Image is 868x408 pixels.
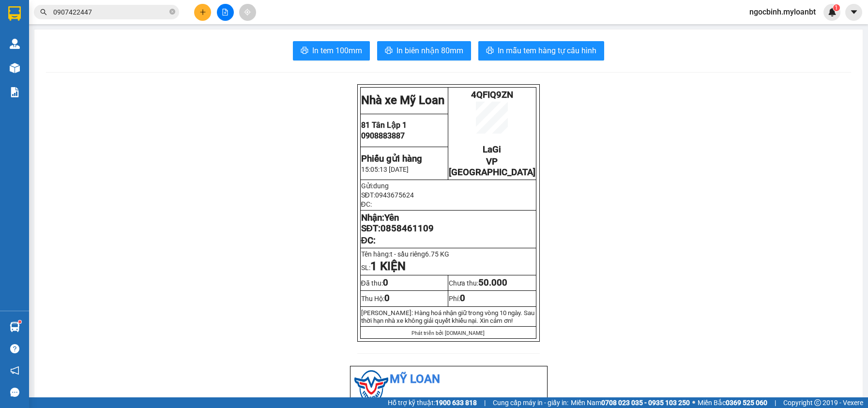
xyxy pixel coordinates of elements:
span: ngocbinh.myloanbt [742,6,823,18]
td: Thu Hộ: [360,291,448,306]
span: SL: [361,264,406,272]
td: Phí: [448,291,536,306]
strong: 0708 023 035 - 0935 103 250 [601,399,690,407]
img: logo-vxr [8,6,21,21]
span: VP [GEOGRAPHIC_DATA] [449,156,535,178]
span: Yên [384,212,399,223]
span: In biên nhận 80mm [396,45,463,57]
span: SĐT: [361,191,414,199]
span: 4QFIQ9ZN [471,90,513,100]
span: 1 [835,4,838,11]
span: In tem 100mm [312,45,362,57]
span: printer [301,46,308,56]
span: Phát triển bởi [DOMAIN_NAME] [411,330,485,336]
span: t - sầu riêng [390,250,454,258]
span: Hỗ trợ kỹ thuật: [388,397,477,408]
img: warehouse-icon [10,322,20,332]
span: [PERSON_NAME]: Hàng hoá nhận giữ trong vòng 10 ngày. Sau thời hạn nhà xe không giải quy... [361,309,534,324]
strong: Nhà xe Mỹ Loan [361,93,444,107]
span: close-circle [169,9,175,15]
button: caret-down [845,4,862,21]
span: ⚪️ [692,401,695,405]
strong: Nhận: SĐT: [361,212,434,234]
span: 0943675624 [375,191,414,199]
span: 1 [370,259,377,273]
sup: 1 [18,320,21,323]
img: logo.jpg [354,370,388,404]
span: message [10,388,19,397]
span: 0908883887 [361,131,405,140]
button: printerIn mẫu tem hàng tự cấu hình [478,41,604,60]
span: search [40,9,47,15]
img: warehouse-icon [10,39,20,49]
button: plus [194,4,211,21]
img: icon-new-feature [828,8,837,16]
span: caret-down [850,8,858,16]
strong: 1900 633 818 [435,399,477,407]
span: 6.75 KG [425,250,449,258]
span: 0858461109 [381,223,434,234]
span: ĐC: [361,235,376,246]
span: copyright [814,399,821,406]
span: printer [385,46,393,56]
button: aim [239,4,256,21]
span: Cung cấp máy in - giấy in: [493,397,568,408]
td: Chưa thu: [448,275,536,291]
span: notification [10,366,19,375]
span: 0 [460,293,465,303]
span: dung [373,182,389,190]
td: Đã thu: [360,275,448,291]
p: Tên hàng: [361,250,535,258]
strong: 0369 525 060 [726,399,767,407]
span: 15:05:13 [DATE] [361,166,409,173]
button: file-add [217,4,234,21]
span: printer [486,46,494,56]
span: 50.000 [478,277,507,288]
span: ĐC: [361,200,372,208]
li: Mỹ Loan [354,370,543,389]
span: 0 [384,293,390,303]
span: 81 Tân Lập 1 [361,121,407,130]
span: LaGi [483,144,501,155]
p: Gửi: [361,182,535,190]
sup: 1 [833,4,840,11]
span: | [484,397,486,408]
span: Miền Nam [571,397,690,408]
strong: Phiếu gửi hàng [361,153,422,164]
button: printerIn tem 100mm [293,41,370,60]
span: | [775,397,776,408]
span: plus [199,9,206,15]
button: printerIn biên nhận 80mm [377,41,471,60]
span: close-circle [169,8,175,17]
span: aim [244,9,251,15]
span: question-circle [10,344,19,353]
strong: KIỆN [377,259,406,273]
span: file-add [222,9,228,15]
span: Miền Bắc [698,397,767,408]
input: Tìm tên, số ĐT hoặc mã đơn [53,7,168,17]
span: 0 [383,277,388,288]
img: solution-icon [10,87,20,97]
span: In mẫu tem hàng tự cấu hình [498,45,596,57]
img: warehouse-icon [10,63,20,73]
